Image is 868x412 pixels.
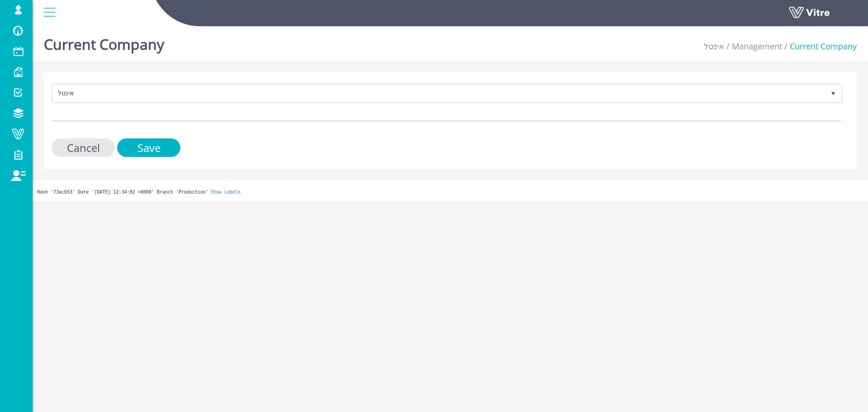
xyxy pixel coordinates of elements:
input: Save [117,138,180,157]
input: Cancel [52,138,115,157]
li: Current Company [782,41,857,52]
h1: Current Company [44,23,164,61]
a: Show Labels [211,189,241,194]
span: Hash '73ac653' Date '[DATE] 12:34:02 +0000' Branch 'Production' [37,189,208,194]
span: אינטל [53,85,825,101]
span: select [825,85,841,101]
a: אינטל [704,41,724,52]
li: Management [724,41,782,52]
